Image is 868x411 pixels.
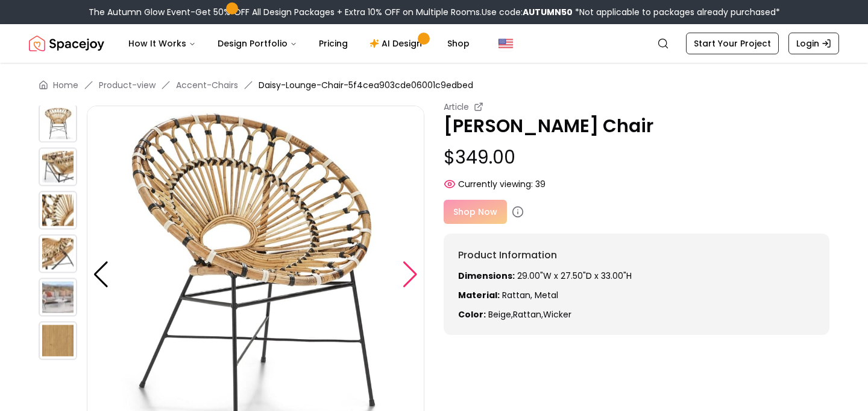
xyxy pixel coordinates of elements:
b: AUTUMN50 [523,6,573,18]
strong: Color: [458,308,486,320]
nav: breadcrumb [39,79,829,91]
img: https://storage.googleapis.com/spacejoy-main/assets/5f4cea903cde06001c9edbed/product_4_3aj326ph5fo4 [39,147,77,186]
span: rattan, metal [502,289,558,301]
nav: Global [29,24,839,63]
small: Article [444,101,469,113]
a: Accent-Chairs [176,79,238,91]
img: United States [498,36,513,51]
a: Start Your Project [686,33,779,54]
p: $349.00 [444,147,829,168]
span: beige , [488,308,513,320]
p: 29.00"W x 27.50"D x 33.00"H [458,270,815,282]
span: *Not applicable to packages already purchased* [573,6,780,18]
span: Use code: [482,6,573,18]
img: https://storage.googleapis.com/spacejoy-main/assets/5f4cea903cde06001c9edbed/product_3_i0jel9n69ae [39,104,77,142]
img: https://storage.googleapis.com/spacejoy-main/assets/5f4cea903cde06001c9edbed/product_0_mjiabcdd4nh8 [39,321,77,360]
p: [PERSON_NAME] Chair [444,115,829,137]
span: Currently viewing: [458,178,533,190]
h6: Product Information [458,248,815,263]
span: Daisy-Lounge-Chair-5f4cea903cde06001c9edbed [259,79,473,91]
button: How It Works [119,31,206,56]
strong: Dimensions: [458,270,515,282]
a: AI Design [360,31,435,56]
img: https://storage.googleapis.com/spacejoy-main/assets/5f4cea903cde06001c9edbed/product_7_m4ic0dpbi49k [39,278,77,316]
span: 39 [535,178,546,190]
div: The Autumn Glow Event-Get 50% OFF All Design Packages + Extra 10% OFF on Multiple Rooms. [89,6,780,18]
img: Spacejoy Logo [29,31,104,56]
a: Home [53,79,78,91]
a: Pricing [309,31,357,56]
a: Shop [438,31,479,56]
strong: Material: [458,289,500,301]
a: Login [788,33,839,54]
a: Spacejoy [29,31,104,56]
nav: Main [119,31,479,56]
span: wicker [543,308,571,320]
img: https://storage.googleapis.com/spacejoy-main/assets/5f4cea903cde06001c9edbed/product_6_i5n0785je4c9 [39,234,77,273]
span: rattan , [513,308,543,320]
img: https://storage.googleapis.com/spacejoy-main/assets/5f4cea903cde06001c9edbed/product_5_b87aj6fo83fg [39,191,77,229]
a: Product-view [99,79,156,91]
button: Design Portfolio [208,31,307,56]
